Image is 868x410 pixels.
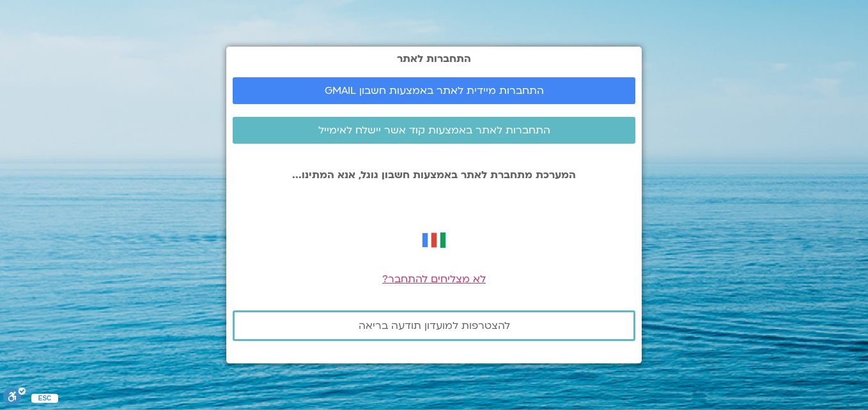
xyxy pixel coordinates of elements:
a: התחברות לאתר באמצעות קוד אשר יישלח לאימייל [233,117,635,144]
span: התחברות מיידית לאתר באמצעות חשבון GMAIL [325,85,544,96]
a: לא מצליחים להתחבר? [382,272,486,286]
span: להצטרפות למועדון תודעה בריאה [359,320,510,331]
span: התחברות לאתר באמצעות קוד אשר יישלח לאימייל [318,125,550,136]
a: התחברות מיידית לאתר באמצעות חשבון GMAIL [233,77,635,104]
a: להצטרפות למועדון תודעה בריאה [233,310,635,341]
p: המערכת מתחברת לאתר באמצעות חשבון גוגל, אנא המתינו... [233,169,635,181]
h2: התחברות לאתר [233,53,635,65]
